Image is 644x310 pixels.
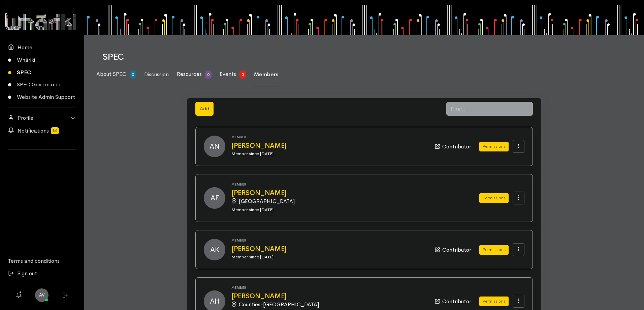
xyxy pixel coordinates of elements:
[231,197,459,205] div: [GEOGRAPHIC_DATA]
[144,71,169,78] span: Discussion
[231,151,273,157] small: Member since [DATE]
[231,286,427,289] h6: Member
[29,153,56,162] iframe: LinkedIn Embedded Content
[254,62,279,87] a: Members
[231,254,273,260] small: Member since [DATE]
[130,71,136,79] span: 0
[35,288,49,302] a: AV
[102,52,624,62] h1: SPEC
[479,245,509,255] button: Permissions
[231,135,427,139] h6: Member
[435,297,471,306] div: Contributor
[479,142,509,151] button: Permissions
[231,245,427,253] a: [PERSON_NAME]
[204,136,225,157] span: AN
[220,62,246,87] a: Events 0
[231,300,423,309] div: Counties-[GEOGRAPHIC_DATA]
[144,62,169,87] a: Discussion
[231,142,427,149] a: [PERSON_NAME]
[231,292,427,300] a: [PERSON_NAME]
[479,193,509,203] button: Permissions
[177,62,212,87] a: Resources 0
[231,182,463,186] h6: Member
[204,239,225,260] span: AK
[195,102,214,116] button: Add
[231,189,463,197] a: [PERSON_NAME]
[220,71,236,78] span: Events
[96,62,136,87] a: About SPEC 0
[254,71,279,78] span: Members
[96,71,126,78] span: About SPEC
[435,245,471,254] div: Contributor
[231,238,427,242] h6: Member
[239,71,246,79] span: 0
[205,71,212,79] span: 0
[177,71,202,78] span: Resources
[446,102,519,116] input: Filter...
[204,187,225,209] span: AF
[231,207,273,213] small: Member since [DATE]
[479,297,509,306] button: Permissions
[435,142,471,151] div: Contributor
